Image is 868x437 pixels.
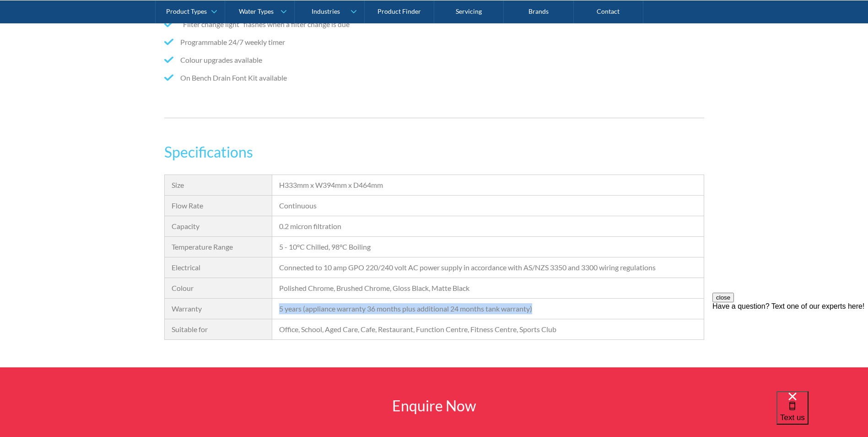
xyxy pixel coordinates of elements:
[279,200,696,211] div: Continuous
[279,241,696,252] div: 5 - 10°C Chilled, 98°C Boiling
[279,221,696,232] div: 0.2 micron filtration
[164,72,431,83] li: On Bench Drain Font Kit available
[279,180,696,191] div: H333mm x W394mm x D464mm
[302,395,567,417] h2: Enquire Now
[172,221,265,232] div: Capacity
[172,180,265,191] div: Size
[279,283,696,294] div: Polished Chrome, Brushed Chrome, Gloss Black, Matte Black
[164,141,704,163] h3: Specifications
[712,293,868,403] iframe: podium webchat widget prompt
[164,19,431,30] li: “Filter change light” flashes when a filter change is due
[172,262,265,273] div: Electrical
[312,7,340,15] div: Industries
[279,303,696,314] div: 5 years (appliance warranty 36 months plus additional 24 months tank warranty)
[172,241,265,252] div: Temperature Range
[172,324,265,335] div: Suitable for
[239,7,274,15] div: Water Types
[166,7,207,15] div: Product Types
[172,283,265,294] div: Colour
[172,303,265,314] div: Warranty
[164,55,431,66] li: Colour upgrades available
[279,324,696,335] div: Office, School, Aged Care, Cafe, Restaurant, Function Centre, Fitness Centre, Sports Club
[279,262,696,273] div: Connected to 10 amp GPO 220/240 volt AC power supply in accordance with AS/NZS 3350 and 3300 wiri...
[776,391,868,437] iframe: podium webchat widget bubble
[172,200,265,211] div: Flow Rate
[164,37,431,48] li: Programmable 24/7 weekly timer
